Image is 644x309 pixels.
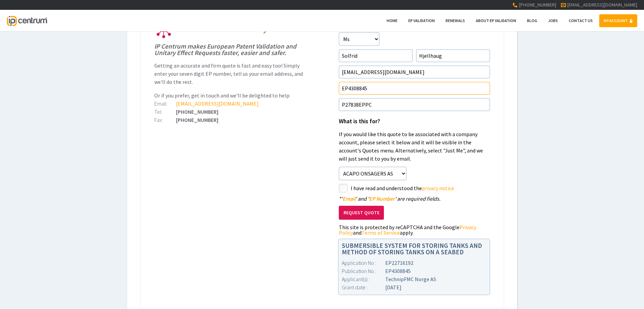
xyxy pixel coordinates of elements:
span: Renewals [446,18,465,23]
a: privacy notice [422,185,454,192]
a: Terms of Service [362,229,400,236]
span: Blog [527,18,537,23]
a: [EMAIL_ADDRESS][DOMAIN_NAME] [176,100,259,107]
a: Renewals [441,14,469,27]
h1: IP Centrum makes European Patent Validation and Unitary Effect Requests faster, easier and safer. [154,43,306,56]
a: [EMAIL_ADDRESS][DOMAIN_NAME] [567,2,637,8]
span: Email [343,195,355,202]
div: Grant date : [342,283,385,291]
span: Contact Us [569,18,593,23]
span: EP Validation [408,18,435,23]
span: Home [387,18,397,23]
a: Contact Us [564,14,597,27]
p: Or if you prefer, get in touch and we'll be delighted to help: [154,91,306,99]
div: EP22716192 [342,259,486,267]
a: Privacy Policy [339,224,476,236]
a: IP Centrum [7,10,47,31]
p: Getting an accurate and firm quote is fast and easy too! Simply enter your seven digit EP number,... [154,61,306,86]
div: This site is protected by reCAPTCHA and the Google and apply. [339,224,490,235]
span: [PHONE_NUMBER] [519,2,556,8]
input: Surname [416,49,490,62]
h1: SUBMERSIBLE SYSTEM FOR STORING TANKS AND METHOD OF STORING TANKS ON A SEABED [342,242,486,255]
div: ' ' and ' ' are required fields. [339,196,490,201]
div: TechnipFMC Norge AS [342,275,486,283]
a: Jobs [544,14,562,27]
div: Publication No : [342,267,385,275]
a: Blog [523,14,542,27]
a: Home [382,14,402,27]
input: First Name [339,49,413,62]
div: [DATE] [342,283,486,291]
label: styled-checkbox [339,184,348,193]
span: EP Number [369,195,395,202]
div: Application No : [342,259,385,267]
input: Your Reference [339,98,490,111]
p: If you would like this quote to be associated with a company account, please select it below and ... [339,130,490,163]
span: EP Validation & Unitary Effect [178,22,291,34]
a: EP Validation [404,14,439,27]
h1: What is this for? [339,119,490,125]
label: I have read and understood the [351,184,490,193]
button: Request Quote [339,206,384,220]
div: Email: [154,101,176,106]
div: Applicant(s) : [342,275,385,283]
div: Fax: [154,117,176,123]
span: About EP Validation [476,18,516,23]
input: EP Number [339,82,490,95]
div: Tel: [154,109,176,114]
a: About EP Validation [471,14,521,27]
div: [PHONE_NUMBER] [154,109,306,114]
div: EP4308845 [342,267,486,275]
span: Jobs [548,18,558,23]
a: MY ACCOUNT [599,14,637,27]
input: Email [339,66,490,78]
div: [PHONE_NUMBER] [154,117,306,123]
